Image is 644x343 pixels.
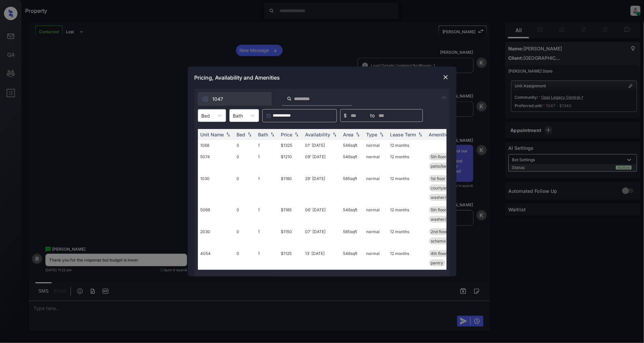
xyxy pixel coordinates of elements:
span: patio/balcony [431,164,457,169]
td: 546 sqft [341,140,364,151]
td: 1 [256,269,278,300]
div: Type [367,132,378,137]
div: Bed [237,132,246,137]
img: sorting [225,132,231,137]
td: $1150 [278,225,303,247]
td: 0 [234,172,256,204]
td: 0 [234,140,256,151]
img: sorting [354,132,361,137]
div: Availability [305,132,331,137]
span: 2nd floor [431,229,448,234]
td: 0 [234,204,256,225]
div: Pricing, Availability and Amenities [188,67,457,89]
td: 12 months [388,269,426,300]
span: washer/dryer [431,217,457,222]
img: sorting [293,132,300,137]
td: 12 months [388,225,426,247]
td: normal [364,225,388,247]
td: normal [364,140,388,151]
img: sorting [331,132,338,137]
span: 1st floor [431,176,446,181]
td: 4054 [198,247,234,269]
td: 12 months [388,140,426,151]
td: 12 months [388,151,426,172]
td: normal [364,204,388,225]
td: 0 [234,151,256,172]
td: normal [364,247,388,269]
td: 2030 [198,225,234,247]
img: sorting [246,132,253,137]
td: 0 [234,247,256,269]
td: $1125 [278,247,303,269]
td: 1030 [198,172,234,204]
td: 1 [256,151,278,172]
span: pantry [431,260,443,265]
td: 644 sqft [341,269,364,300]
td: normal [364,172,388,204]
td: $1185 [278,204,303,225]
img: sorting [269,132,276,137]
td: 546 sqft [341,247,364,269]
td: 1 [256,204,278,225]
td: 12 months [388,204,426,225]
span: scheme 2 [431,239,449,244]
img: sorting [378,132,385,137]
td: 1047 [198,269,234,300]
div: Lease Term [390,132,416,137]
span: courtyard view [431,185,460,190]
td: 1 [256,172,278,204]
td: $1340 [278,269,303,300]
td: 1 [256,225,278,247]
td: 12 months [388,172,426,204]
td: 1 [256,247,278,269]
td: $1210 [278,151,303,172]
img: close [442,74,449,81]
div: Area [343,132,354,137]
span: 1047 [213,95,223,103]
span: washer/dryer [431,195,457,200]
img: icon-zuma [287,96,292,102]
td: 01' [DATE] [303,140,341,151]
td: $1180 [278,172,303,204]
div: Bath [258,132,268,137]
td: 5069 [198,204,234,225]
td: 546 sqft [341,151,364,172]
td: 29' [DATE] [303,172,341,204]
td: 1 [234,269,256,300]
img: sorting [417,132,424,137]
img: icon-zuma [440,93,448,101]
td: 06' [DATE] [303,204,341,225]
span: to [371,112,375,119]
div: Price [281,132,293,137]
td: 1068 [198,140,234,151]
span: 5th floor [431,207,447,212]
td: 1 [256,140,278,151]
div: Amenities [429,132,452,137]
img: icon-zuma [202,96,209,102]
td: 09' [DATE] [303,151,341,172]
span: 5th floor [431,154,447,159]
td: 585 sqft [341,172,364,204]
td: $1325 [278,140,303,151]
span: 4th floor [431,251,447,256]
td: 13' [DATE] [303,247,341,269]
td: 07' [DATE] [303,225,341,247]
td: 5074 [198,151,234,172]
td: 12 months [388,247,426,269]
div: Unit Name [201,132,224,137]
td: normal [364,151,388,172]
td: 546 sqft [341,204,364,225]
td: 585 sqft [341,225,364,247]
td: 15' [DATE] [303,269,341,300]
span: $ [344,112,347,119]
td: 0 [234,225,256,247]
td: normal [364,269,388,300]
